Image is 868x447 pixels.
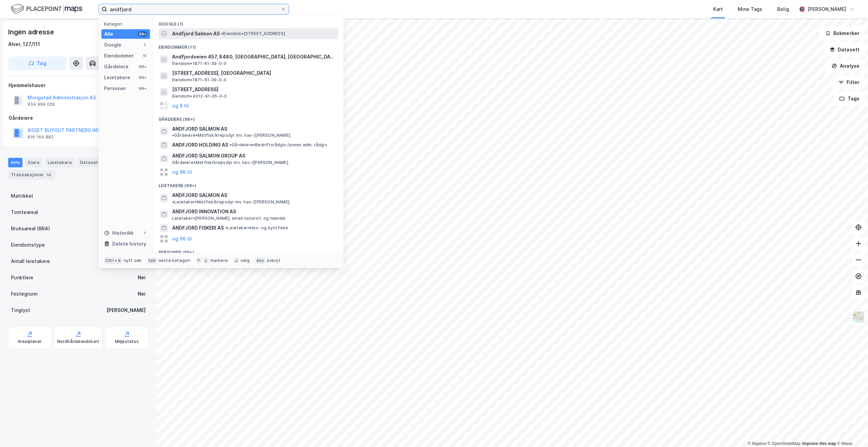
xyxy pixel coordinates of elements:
[738,5,762,13] div: Mine Tags
[11,274,33,282] div: Punktleie
[172,30,220,38] span: Andfjord Salmon AS
[172,160,289,165] span: Gårdeiere • Matfisk/krepsdyr mv. hav-/[PERSON_NAME].
[104,73,130,82] div: Leietakere
[104,257,122,264] div: Ctrl + k
[57,339,100,344] div: Nordhårdalandskart
[11,208,38,216] div: Tomteareal
[104,41,121,49] div: Google
[807,5,846,13] div: [PERSON_NAME]
[124,258,142,263] div: nytt søk
[826,59,865,73] button: Analyse
[221,31,285,36] span: Eiendom • [STREET_ADDRESS]
[852,311,865,324] img: Z
[138,274,146,282] div: Nei
[9,114,148,122] div: Gårdeiere
[240,258,250,263] div: velg
[8,56,67,70] button: Tag
[713,5,723,13] div: Kart
[25,158,42,167] div: Eiere
[104,52,134,60] div: Eiendommer
[107,4,281,14] input: Søk på adresse, matrikkel, gårdeiere, leietakere eller personer
[106,306,146,314] div: [PERSON_NAME]
[172,133,291,138] span: Gårdeiere • Matfisk/krepsdyr mv. hav-/[PERSON_NAME].
[172,208,335,216] span: ANDFJORD INNOVATION AS
[18,339,42,344] div: Arealplaner
[28,102,55,107] div: 934 999 029
[172,53,335,61] span: Andfjordveien 457, 8480, [GEOGRAPHIC_DATA], [GEOGRAPHIC_DATA]
[153,244,344,256] div: Personer (99+)
[834,414,868,447] iframe: Chat Widget
[172,224,224,232] span: ANDFJORD FISKERI AS
[28,134,53,140] div: 916 164 882
[172,141,228,149] span: ANDFJORD HOLDING AS
[230,142,232,147] span: •
[172,94,227,99] span: Eiendom • 4012-91-26-0-0
[153,39,344,51] div: Eiendommer (11)
[45,171,52,178] div: 14
[172,216,286,221] span: Leietaker • [PERSON_NAME]. innen naturvit. og teknikk
[802,441,836,446] a: Improve this map
[138,31,147,37] div: 99+
[147,257,157,264] div: tab
[45,158,74,167] div: Leietakere
[11,241,45,249] div: Eiendomstype
[172,102,189,110] button: og 8 til
[777,5,789,13] div: Bolig
[11,306,30,314] div: Tinglyst
[11,3,82,15] img: logo.f888ab2527a4732fd821a326f86c7f29.svg
[172,133,174,138] span: •
[138,64,147,69] div: 99+
[104,21,150,27] div: Kategori
[819,27,865,40] button: Bokmerker
[172,199,290,205] span: Leietaker • Matfisk/krepsdyr mv. hav-/[PERSON_NAME].
[11,257,50,265] div: Antall leietakere
[172,191,227,199] span: ANDFJORD SALMON AS
[225,225,227,230] span: •
[748,441,766,446] a: Mapbox
[833,76,865,89] button: Filter
[153,178,344,190] div: Leietakere (99+)
[104,84,126,93] div: Personer
[172,85,335,94] span: [STREET_ADDRESS]
[221,31,223,36] span: •
[8,27,55,37] div: Ingen adresse
[172,152,335,160] span: ANDFJORD SALMON GROUP AS
[172,69,335,77] span: [STREET_ADDRESS], [GEOGRAPHIC_DATA]
[8,40,40,48] div: Alver, 127/111
[158,258,190,263] div: neste kategori
[768,441,801,446] a: OpenStreetMap
[172,235,192,243] button: og 96 til
[11,225,50,233] div: Bruksareal (BRA)
[824,43,865,56] button: Datasett
[112,240,146,248] div: Delete history
[210,258,228,263] div: markere
[172,61,227,66] span: Eiendom • 1871-61-39-0-0
[8,158,22,167] div: Info
[11,290,37,298] div: Festegrunn
[142,230,147,236] div: 1
[104,229,134,237] div: Historikk
[115,339,139,344] div: Miljøstatus
[142,53,147,59] div: 11
[225,225,288,231] span: Leietaker • Hav- og kystfiske
[172,168,192,176] button: og 96 til
[104,30,113,38] div: Alle
[153,111,344,123] div: Gårdeiere (99+)
[9,81,148,89] div: Hjemmelshaver
[138,75,147,80] div: 99+
[138,290,146,298] div: Nei
[255,257,266,264] div: esc
[172,77,227,83] span: Eiendom • 1871-61-39-0-0
[172,199,174,204] span: •
[138,86,147,91] div: 99+
[104,63,129,71] div: Gårdeiere
[834,92,865,105] button: Tags
[8,170,55,180] div: Transaksjoner
[230,142,328,148] span: Gårdeiere • Bedriftsrådgiv./annen adm. rådgiv.
[172,125,227,133] span: ANDFJORD SALMON AS
[11,192,33,200] div: Matrikkel
[142,42,147,48] div: 1
[77,158,103,167] div: Datasett
[267,258,281,263] div: avbryt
